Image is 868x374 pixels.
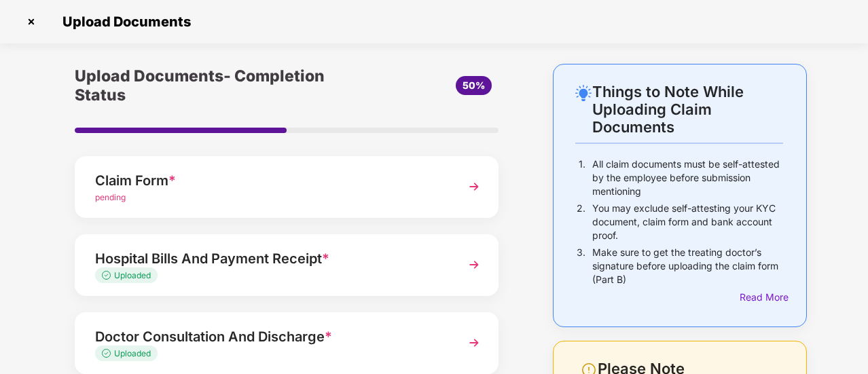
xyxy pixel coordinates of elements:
p: 1. [579,157,585,198]
span: Uploaded [114,270,151,280]
img: svg+xml;base64,PHN2ZyB4bWxucz0iaHR0cDovL3d3dy53My5vcmcvMjAwMC9zdmciIHdpZHRoPSIyNC4wOTMiIGhlaWdodD... [575,85,592,101]
p: 2. [577,202,585,242]
img: svg+xml;base64,PHN2ZyBpZD0iQ3Jvc3MtMzJ4MzIiIHhtbG5zPSJodHRwOi8vd3d3LnczLm9yZy8yMDAwL3N2ZyIgd2lkdG... [20,11,42,33]
span: Upload Documents [49,14,198,30]
p: You may exclude self-attesting your KYC document, claim form and bank account proof. [592,202,783,242]
div: Upload Documents- Completion Status [75,64,357,107]
div: Read More [740,290,783,305]
div: Things to Note While Uploading Claim Documents [592,83,783,136]
img: svg+xml;base64,PHN2ZyBpZD0iTmV4dCIgeG1sbnM9Imh0dHA6Ly93d3cudzMub3JnLzIwMDAvc3ZnIiB3aWR0aD0iMzYiIG... [462,331,486,355]
p: All claim documents must be self-attested by the employee before submission mentioning [592,157,783,198]
img: svg+xml;base64,PHN2ZyB4bWxucz0iaHR0cDovL3d3dy53My5vcmcvMjAwMC9zdmciIHdpZHRoPSIxMy4zMzMiIGhlaWdodD... [102,271,114,280]
span: 50% [463,79,485,91]
div: Hospital Bills And Payment Receipt [95,248,446,269]
img: svg+xml;base64,PHN2ZyB4bWxucz0iaHR0cDovL3d3dy53My5vcmcvMjAwMC9zdmciIHdpZHRoPSIxMy4zMzMiIGhlaWdodD... [102,349,114,358]
div: Doctor Consultation And Discharge [95,326,446,348]
span: pending [95,192,126,202]
p: Make sure to get the treating doctor’s signature before uploading the claim form (Part B) [592,246,783,286]
img: svg+xml;base64,PHN2ZyBpZD0iTmV4dCIgeG1sbnM9Imh0dHA6Ly93d3cudzMub3JnLzIwMDAvc3ZnIiB3aWR0aD0iMzYiIG... [462,253,486,277]
p: 3. [577,246,585,286]
div: Claim Form [95,170,446,191]
span: Uploaded [114,348,151,358]
img: svg+xml;base64,PHN2ZyBpZD0iTmV4dCIgeG1sbnM9Imh0dHA6Ly93d3cudzMub3JnLzIwMDAvc3ZnIiB3aWR0aD0iMzYiIG... [462,174,486,199]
